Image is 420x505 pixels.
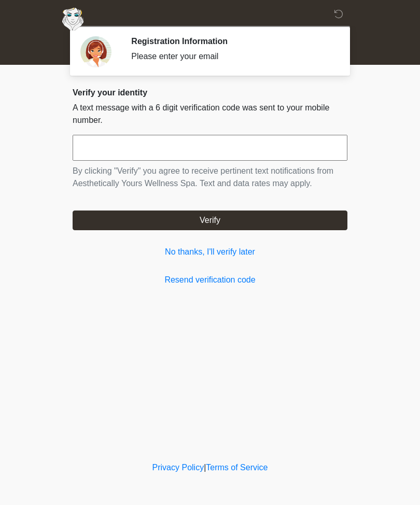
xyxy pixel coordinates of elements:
a: | [204,463,206,472]
div: Please enter your email [131,50,332,63]
h2: Verify your identity [73,88,347,97]
a: Privacy Policy [152,463,204,472]
a: Resend verification code [73,274,347,286]
a: No thanks, I'll verify later [73,246,347,258]
img: Aesthetically Yours Wellness Spa Logo [62,8,83,31]
img: Agent Avatar [80,36,111,67]
p: By clicking "Verify" you agree to receive pertinent text notifications from Aesthetically Yours W... [73,165,347,190]
a: Terms of Service [206,463,268,472]
p: A text message with a 6 digit verification code was sent to your mobile number. [73,102,347,127]
button: Verify [73,211,347,230]
h2: Registration Information [131,36,332,46]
